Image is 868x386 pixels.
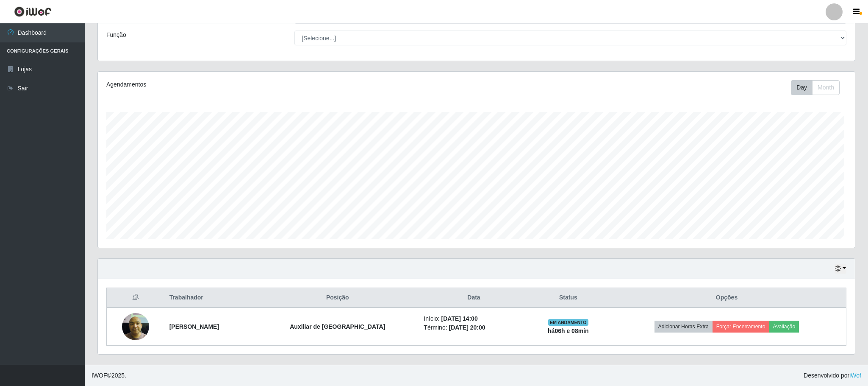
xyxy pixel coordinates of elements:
div: First group [791,80,840,95]
label: Função [106,31,126,39]
button: Forçar Encerramento [713,321,769,333]
span: IWOF [92,372,107,379]
th: Status [529,288,607,308]
time: [DATE] 14:00 [441,315,478,322]
li: Início: [424,314,524,323]
th: Data [419,288,529,308]
img: 1755557335737.jpeg [122,308,149,344]
strong: Auxiliar de [GEOGRAPHIC_DATA] [290,323,385,330]
span: EM ANDAMENTO [548,319,588,326]
time: [DATE] 20:00 [449,324,485,331]
strong: [PERSON_NAME] [169,323,219,330]
button: Month [812,80,840,95]
strong: há 06 h e 08 min [548,327,589,334]
button: Avaliação [769,321,799,333]
button: Adicionar Horas Extra [654,321,713,333]
th: Posição [256,288,419,308]
li: Término: [424,323,524,332]
div: Agendamentos [106,80,407,89]
img: CoreUI Logo [14,6,52,17]
th: Trabalhador [164,288,257,308]
th: Opções [607,288,846,308]
a: iWof [849,372,861,379]
div: Toolbar with button groups [791,80,846,95]
button: Day [791,80,813,95]
span: Desenvolvido por [804,371,861,380]
span: © 2025 . [92,371,126,380]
